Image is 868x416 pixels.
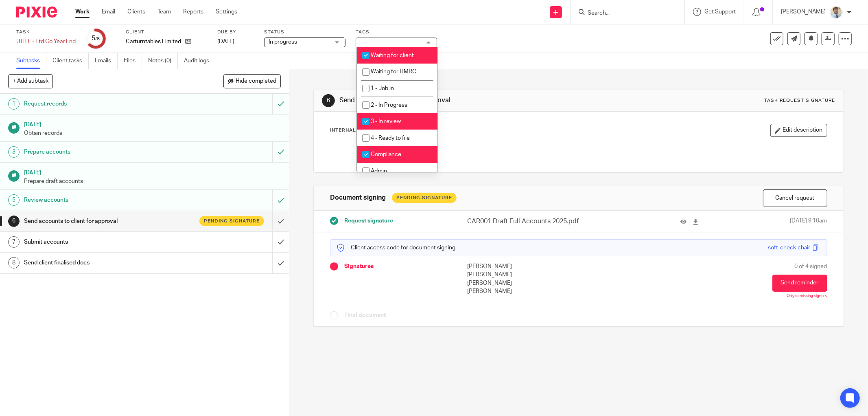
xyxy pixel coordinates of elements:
[790,217,827,226] span: [DATE] 9:10am
[102,8,115,16] a: Email
[216,8,237,16] a: Settings
[24,167,281,177] h1: [DATE]
[337,244,455,252] p: Client access code for document signing
[371,102,407,108] span: 2 - In Progress
[768,244,811,252] div: soft-check-chair
[8,74,53,88] button: + Add subtask
[157,8,171,16] a: Team
[787,294,827,299] p: Only to missing signers
[16,29,76,35] label: Task
[830,6,843,19] img: 1693835698283.jfif
[330,194,386,202] h1: Document signing
[467,217,606,226] p: CAR001 Draft Full Accounts 2025.pdf
[467,262,579,271] p: [PERSON_NAME]
[8,146,20,158] div: 3
[217,29,254,35] label: Due by
[371,135,410,141] span: 4 - Ready to file
[795,262,827,271] span: 0 of 4 signed
[184,53,215,69] a: Audit logs
[371,119,401,124] span: 3 - In review
[371,152,401,157] span: Compliance
[8,257,20,269] div: 8
[371,69,416,75] span: Waiting for HMRC
[16,7,57,18] img: Pixie
[8,194,20,206] div: 5
[763,189,827,207] button: Cancel request
[24,236,184,248] h1: Submit accounts
[95,53,118,69] a: Emails
[126,29,207,35] label: Client
[344,262,374,271] span: Signatures
[24,119,281,129] h1: [DATE]
[183,8,203,16] a: Reports
[781,8,826,16] p: [PERSON_NAME]
[52,53,89,69] a: Client tasks
[92,34,100,43] div: 5
[204,218,260,225] span: Pending signature
[8,236,20,248] div: 7
[75,8,90,16] a: Work
[269,39,297,45] span: In progress
[356,29,437,35] label: Tags
[371,86,394,91] span: 1 - Job in
[217,39,234,44] span: [DATE]
[148,53,178,69] a: Notes (0)
[124,53,142,69] a: Files
[24,98,184,110] h1: Request records
[24,194,184,206] h1: Review accounts
[8,98,20,110] div: 1
[16,53,46,69] a: Subtasks
[24,257,184,269] h1: Send client finalised docs
[24,215,184,227] h1: Send accounts to client for approval
[772,275,827,292] button: Send reminder
[24,129,281,137] p: Obtain records
[24,177,281,185] p: Prepare draft accounts
[236,78,276,85] span: Hide completed
[16,37,76,46] div: UTILE - Ltd Co Year End
[95,37,100,41] small: /8
[8,216,20,227] div: 6
[330,127,372,134] p: Internal Note
[467,271,579,279] p: [PERSON_NAME]
[339,96,596,105] h1: Send accounts to client for approval
[344,217,393,225] span: Request signature
[467,287,579,295] p: [PERSON_NAME]
[127,8,145,16] a: Clients
[126,37,181,46] p: Carturntables Limited
[467,279,579,287] p: [PERSON_NAME]
[371,168,387,174] span: Admin
[24,146,184,158] h1: Prepare accounts
[371,53,414,58] span: Waiting for client
[223,74,281,88] button: Hide completed
[344,311,386,319] span: Final document
[765,97,835,104] div: Task request signature
[587,10,660,17] input: Search
[770,124,827,137] button: Edit description
[392,193,457,203] div: Pending Signature
[322,94,335,107] div: 6
[264,29,345,35] label: Status
[704,9,736,15] span: Get Support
